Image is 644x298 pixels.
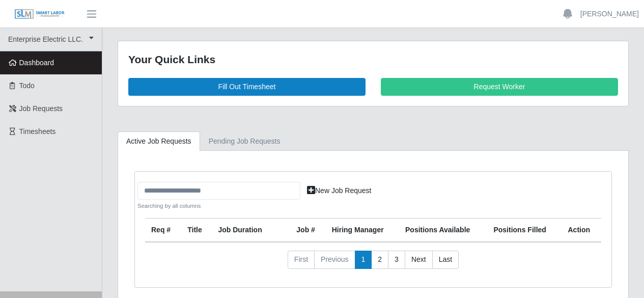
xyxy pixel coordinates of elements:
[128,51,618,68] div: Your Quick Links
[399,219,487,242] th: Positions Available
[19,59,54,67] span: Dashboard
[145,251,601,277] nav: pagination
[290,219,325,242] th: Job #
[137,202,300,210] small: Searching by all columns
[355,251,372,269] a: 1
[326,219,399,242] th: Hiring Manager
[14,9,65,20] img: SLM Logo
[19,82,35,90] span: Todo
[200,131,289,151] a: Pending Job Requests
[487,219,562,242] th: Positions Filled
[181,219,212,242] th: Title
[128,78,366,96] a: Fill Out Timesheet
[212,219,276,242] th: Job Duration
[19,104,63,113] span: Job Requests
[118,131,200,151] a: Active Job Requests
[432,251,459,269] a: Last
[580,9,639,19] a: [PERSON_NAME]
[405,251,433,269] a: Next
[371,251,388,269] a: 2
[19,127,56,136] span: Timesheets
[300,182,378,200] a: New Job Request
[381,78,618,96] a: Request Worker
[562,219,602,242] th: Action
[145,219,181,242] th: Req #
[388,251,405,269] a: 3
